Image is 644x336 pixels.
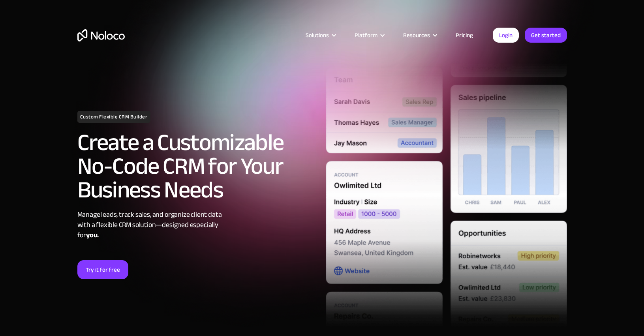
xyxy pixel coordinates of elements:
h1: Custom Flexible CRM Builder [77,111,150,123]
strong: you. [86,229,99,242]
a: Get started [525,28,567,43]
div: Manage leads, track sales, and organize client data with a flexible CRM solution—designed especia... [77,210,318,240]
div: Solutions [296,30,345,40]
div: Resources [403,30,430,40]
a: home [77,29,125,41]
h2: Create a Customizable No-Code CRM for Your Business Needs [77,131,318,202]
div: Platform [345,30,393,40]
a: Try it for free [77,260,128,279]
div: Platform [355,30,377,40]
div: Solutions [306,30,329,40]
a: Pricing [446,30,483,40]
div: Resources [393,30,446,40]
a: Login [493,28,519,43]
